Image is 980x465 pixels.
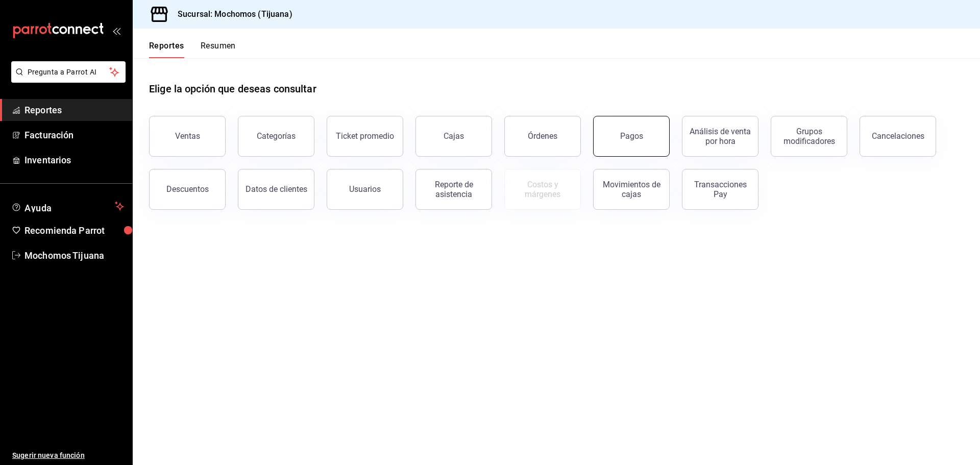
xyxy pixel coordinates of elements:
span: Sugerir nueva función [12,450,124,461]
div: Análisis de venta por hora [689,127,752,146]
div: Datos de clientes [246,184,307,194]
span: Ayuda [24,200,111,212]
span: Reportes [24,103,124,117]
span: Mochomos Tijuana [24,249,124,262]
div: Ticket promedio [336,131,394,141]
button: Reportes [149,41,184,58]
div: Usuarios [349,184,381,194]
button: Pagos [593,116,670,157]
div: Costos y márgenes [511,180,574,199]
button: Cancelaciones [860,116,936,157]
button: Datos de clientes [238,169,314,210]
button: Análisis de venta por hora [682,116,758,157]
div: Órdenes [528,131,557,141]
div: Movimientos de cajas [600,180,663,199]
button: Contrata inventarios para ver este reporte [504,169,581,210]
button: Ticket promedio [327,116,403,157]
button: Reporte de asistencia [415,169,492,210]
div: Cajas [444,130,464,142]
button: Descuentos [149,169,226,210]
span: Facturación [24,128,124,142]
div: Transacciones Pay [689,180,752,199]
span: Recomienda Parrot [24,224,124,237]
button: Pregunta a Parrot AI [11,61,126,83]
h1: Elige la opción que deseas consultar [149,81,316,96]
span: Pregunta a Parrot AI [28,67,110,78]
button: Órdenes [504,116,581,157]
div: navigation tabs [149,41,236,58]
h3: Sucursal: Mochomos (Tijuana) [169,8,292,20]
a: Cajas [415,116,492,157]
div: Pagos [620,131,643,141]
div: Cancelaciones [872,131,924,141]
button: open_drawer_menu [112,27,120,35]
div: Ventas [175,131,200,141]
div: Categorías [257,131,296,141]
button: Categorías [238,116,314,157]
button: Movimientos de cajas [593,169,670,210]
div: Descuentos [166,184,209,194]
button: Ventas [149,116,226,157]
a: Pregunta a Parrot AI [7,74,126,85]
button: Grupos modificadores [771,116,847,157]
span: Inventarios [24,153,124,167]
button: Resumen [201,41,236,58]
div: Reporte de asistencia [422,180,485,199]
button: Usuarios [327,169,403,210]
button: Transacciones Pay [682,169,758,210]
div: Grupos modificadores [777,127,841,146]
